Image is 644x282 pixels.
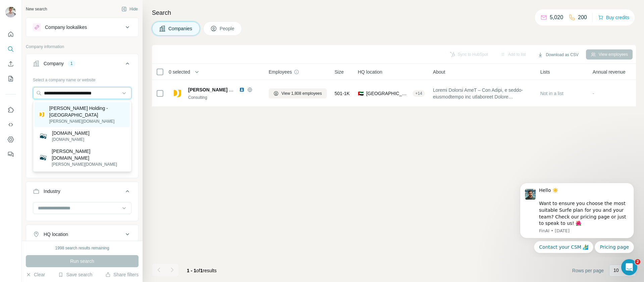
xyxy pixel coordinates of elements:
button: My lists [5,73,16,85]
button: Company lookalikes [26,19,138,35]
button: Buy credits [598,13,629,22]
span: results [187,268,217,273]
p: [DOMAIN_NAME] [52,130,90,136]
span: Size [335,69,344,75]
img: Avatar [5,7,16,17]
h4: Search [152,8,636,17]
button: Use Surfe API [5,119,16,131]
img: LinkedIn logo [239,87,245,92]
span: 0 selected [169,69,190,75]
div: HQ location [44,231,68,238]
button: Company1 [26,55,138,74]
span: View 1,808 employees [281,90,322,96]
iframe: Intercom notifications message [510,177,644,257]
span: People [220,25,235,32]
button: Use Surfe on LinkedIn [5,104,16,116]
p: [PERSON_NAME] Holding - [GEOGRAPHIC_DATA] [49,105,126,118]
span: 1 [200,268,203,273]
button: Download as CSV [533,50,583,60]
button: Dashboard [5,133,16,146]
div: + 14 [413,90,425,96]
button: Share filters [105,271,139,278]
span: - [593,91,594,96]
span: of [196,268,200,273]
button: Clear [26,271,45,278]
img: helgedorsch.com [39,131,48,141]
img: Dorsch Holding - Abu Dhabi [39,111,45,118]
span: HQ location [358,69,382,75]
img: Logo of Dorsch Holding - Abu Dhabi [172,88,183,99]
button: View 1,808 employees [269,88,327,98]
button: Save search [58,271,92,278]
p: [PERSON_NAME][DOMAIN_NAME] [52,148,126,161]
span: Not in a list [540,91,563,96]
span: Lists [540,69,550,75]
button: Feedback [5,148,16,160]
div: 1 [68,61,75,67]
p: [PERSON_NAME][DOMAIN_NAME] [49,118,126,124]
span: Rows per page [572,267,604,274]
p: 5,020 [550,13,563,22]
button: HQ location [26,226,138,242]
iframe: Intercom live chat [621,259,637,275]
div: New search [26,6,47,12]
span: Loremi Dolorsi AmeT – Con Adipi, e seddo-eiusmodtempo inc utlaboreet Dolore magnaaliqua enim admi... [433,87,532,100]
button: Quick start [5,28,16,40]
img: dorsch.com.au [39,153,48,162]
span: [PERSON_NAME] Holding - [GEOGRAPHIC_DATA] [188,87,301,92]
button: Industry [26,183,138,202]
button: Search [5,43,16,55]
div: Industry [44,188,60,195]
div: Company lookalikes [45,24,87,31]
span: [GEOGRAPHIC_DATA], [GEOGRAPHIC_DATA] [366,90,410,97]
span: Employees [269,69,292,75]
button: Enrich CSV [5,58,16,70]
span: 501-1K [335,90,350,97]
p: [PERSON_NAME][DOMAIN_NAME] [52,161,126,167]
button: Hide [117,4,143,14]
span: 2 [635,259,640,265]
div: Consulting [188,94,261,100]
span: Annual revenue [593,69,626,75]
span: 1 - 1 [187,268,196,273]
p: Company information [26,44,139,50]
p: 200 [578,13,587,22]
p: [DOMAIN_NAME] [52,136,90,143]
span: 🇦🇪 [358,90,364,97]
p: 10 [613,267,619,274]
div: Select a company name or website [33,74,131,83]
span: Companies [168,25,193,32]
span: About [433,69,445,75]
div: 1998 search results remaining [55,245,109,251]
div: Company [44,60,64,67]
